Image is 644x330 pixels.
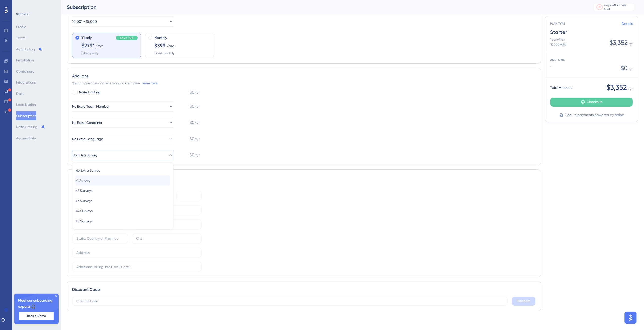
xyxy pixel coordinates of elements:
[587,99,602,105] span: Checkout
[167,43,175,49] span: /mo
[67,4,581,11] div: Subscription
[550,58,565,62] span: ADD-ONS
[629,67,633,71] span: / yr
[75,186,170,196] button: +2 Surveys
[81,51,99,55] span: Billed yearly
[16,45,43,54] button: Activity Log
[565,112,614,118] span: Secure payments powered by
[72,73,535,79] div: Add-ons
[95,43,103,49] span: /mo
[72,175,535,181] div: Payment Methods
[190,152,200,158] span: $0/yr
[16,67,34,76] button: Containers
[75,208,93,214] span: +4 Surveys
[72,150,173,160] button: No Extra Survey
[16,56,34,65] button: Installation
[16,22,26,31] button: Profile
[628,85,633,92] span: / yr
[190,103,200,109] span: $0/yr
[621,20,633,27] a: Details
[75,206,170,216] button: +4 Surveys
[72,120,102,126] span: No Extra Container
[76,299,503,303] input: Enter the Code
[142,81,158,85] a: Learn more.
[550,98,633,107] button: Checkout
[550,64,620,68] span: -
[72,152,97,158] span: No Extra Survey
[606,82,627,93] span: $3,352
[154,42,165,49] span: $399
[190,136,200,142] span: $0/yr
[75,188,92,194] span: +2 Surveys
[72,101,173,112] button: No Extra Team Member
[16,134,36,143] button: Accessibility
[154,35,167,41] span: Monthly
[512,297,535,306] button: Redeem
[76,236,123,241] input: State, Country or Province
[629,42,633,46] span: / yr
[75,175,170,186] button: +1 Survey
[75,218,93,224] span: +5 Surveys
[16,122,45,131] button: Rate Limiting
[79,89,100,95] span: Rate Limiting
[75,165,170,175] button: No Extra Survey
[190,120,200,126] span: $0/yr
[75,196,170,206] button: +3 Surveys
[72,118,173,128] button: No Extra Container
[120,36,134,40] span: Save 30%
[16,78,36,87] button: Integrations
[550,38,566,42] span: Yearly Plan
[18,298,55,310] span: Meet our onboarding experts 🎧
[72,18,97,25] span: 10,001 - 15,000
[81,42,94,49] span: $279*
[610,39,628,47] span: $3,352
[550,43,566,47] span: 15,000 MAU
[76,250,197,255] input: Address
[136,236,197,241] input: City
[16,89,25,98] button: Data
[72,136,103,142] span: No Extra Language
[72,16,173,27] button: 10,001 - 15,000
[75,198,92,204] span: +3 Surveys
[16,33,25,42] button: Team
[81,35,92,41] span: Yearly
[154,51,174,55] span: Billed monthly
[75,178,90,184] span: +1 Survey
[27,314,46,318] span: Book a Demo
[550,21,621,26] span: PLAN TYPE
[620,64,628,72] span: $ 0
[623,310,638,325] iframe: UserGuiding AI Assistant Launcher
[550,29,633,36] span: Starter
[598,5,600,9] div: 0
[19,312,54,320] button: Book a Demo
[75,167,100,173] span: No Extra Survey
[16,111,36,120] button: Subscription
[604,3,632,11] div: days left in free trial
[181,193,200,199] iframe: Secure CVC input frame
[72,81,141,85] span: You can purchase add-ons to your current plan.
[76,264,197,270] input: Additional Billing Info (Tax ID, etc.)
[72,103,110,109] span: No Extra Team Member
[517,298,530,304] span: Redeem
[72,287,535,293] div: Discount Code
[75,216,170,226] button: +5 Surveys
[72,134,173,144] button: No Extra Language
[16,100,36,109] button: Localization
[190,89,200,95] span: $0/yr
[16,12,57,16] div: SETTINGS
[550,84,572,91] span: Total Amount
